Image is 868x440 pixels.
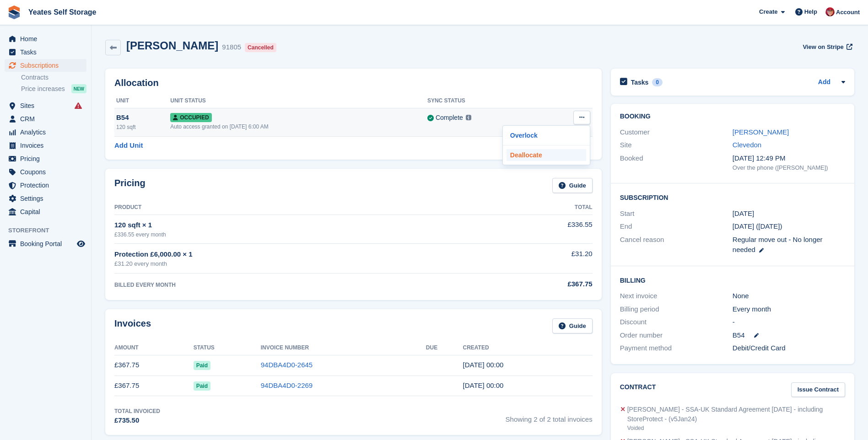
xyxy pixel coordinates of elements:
h2: Booking [620,113,845,120]
td: £367.75 [114,355,194,376]
a: Yeates Self Storage [25,5,100,20]
th: Unit Status [170,94,427,108]
div: Next invoice [620,291,733,301]
th: Unit [114,94,170,108]
div: Cancelled [245,43,276,52]
span: Occupied [170,113,211,122]
a: menu [5,166,86,178]
a: 94DBA4D0-2269 [261,381,313,389]
h2: Allocation [114,78,593,88]
div: Debit/Credit Card [733,343,845,354]
th: Sync Status [427,94,542,108]
a: menu [5,205,86,218]
span: Invoices [20,139,75,152]
th: Due [426,341,463,355]
a: Preview store [75,238,86,249]
div: Customer [620,127,733,138]
th: Invoice Number [261,341,426,355]
td: £336.55 [477,215,593,243]
a: Contracts [21,73,86,82]
a: [PERSON_NAME] [733,128,789,136]
span: Help [804,7,817,16]
td: £367.75 [114,376,194,396]
time: 2025-07-23 23:00:00 UTC [733,209,754,219]
span: Booking Portal [20,237,75,250]
div: End [620,221,733,232]
h2: Billing [620,275,845,284]
a: menu [5,99,86,112]
i: Smart entry sync failures have occurred [75,102,82,109]
th: Product [114,200,477,215]
div: Complete [436,113,463,123]
a: menu [5,179,86,192]
span: Home [20,32,75,45]
td: £31.20 [477,244,593,274]
h2: [PERSON_NAME] [126,39,218,52]
span: Settings [20,192,75,205]
a: Add Unit [114,140,143,151]
time: 2025-08-23 23:00:31 UTC [463,361,504,369]
div: Booked [620,153,733,172]
time: 2025-07-23 23:00:39 UTC [463,381,504,389]
h2: Contract [620,382,656,397]
span: CRM [20,113,75,125]
a: menu [5,126,86,139]
a: Deallocate [507,149,586,161]
div: 91805 [222,42,241,53]
span: Paid [194,361,210,370]
a: menu [5,192,86,205]
div: Payment method [620,343,733,354]
a: menu [5,152,86,165]
span: Tasks [20,46,75,59]
div: £336.55 every month [114,231,477,239]
div: Over the phone ([PERSON_NAME]) [733,163,845,172]
div: Billing period [620,304,733,315]
span: Sites [20,99,75,112]
a: Clevedon [733,141,761,149]
a: menu [5,32,86,45]
div: Discount [620,317,733,327]
span: Create [759,7,777,16]
div: Every month [733,304,845,315]
div: Total Invoiced [114,407,160,415]
a: Issue Contract [791,382,845,397]
th: Amount [114,341,194,355]
img: icon-info-grey-7440780725fd019a000dd9b08b2336e03edf1995a4989e88bcd33f0948082b44.svg [466,115,471,120]
a: menu [5,237,86,250]
th: Status [194,341,261,355]
img: stora-icon-8386f47178a22dfd0bd8f6a31ec36ba5ce8667c1dd55bd0f319d3a0aa187defe.svg [7,5,21,19]
span: Capital [20,205,75,218]
span: Storefront [8,226,91,235]
div: Voided [627,424,845,432]
div: BILLED EVERY MONTH [114,281,477,289]
span: [DATE] ([DATE]) [733,222,782,230]
span: View on Stripe [803,43,843,52]
span: Price increases [21,85,65,93]
div: NEW [71,84,86,93]
a: menu [5,46,86,59]
a: menu [5,59,86,72]
span: Protection [20,179,75,192]
div: [DATE] 12:49 PM [733,153,845,164]
a: View on Stripe [799,39,854,54]
th: Total [477,200,593,215]
span: Subscriptions [20,59,75,72]
a: menu [5,113,86,125]
span: Analytics [20,126,75,139]
span: Account [836,8,860,17]
span: Regular move out - No longer needed [733,236,823,254]
a: Price increases NEW [21,84,86,94]
span: Paid [194,381,210,391]
div: None [733,291,845,301]
h2: Invoices [114,318,151,333]
div: £367.75 [477,279,593,290]
img: Wendie Tanner [825,7,835,16]
h2: Subscription [620,193,845,202]
th: Created [463,341,593,355]
div: 0 [652,78,663,86]
a: menu [5,139,86,152]
a: Guide [552,318,593,333]
div: Cancel reason [620,235,733,255]
a: Guide [552,178,593,193]
span: Pricing [20,152,75,165]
